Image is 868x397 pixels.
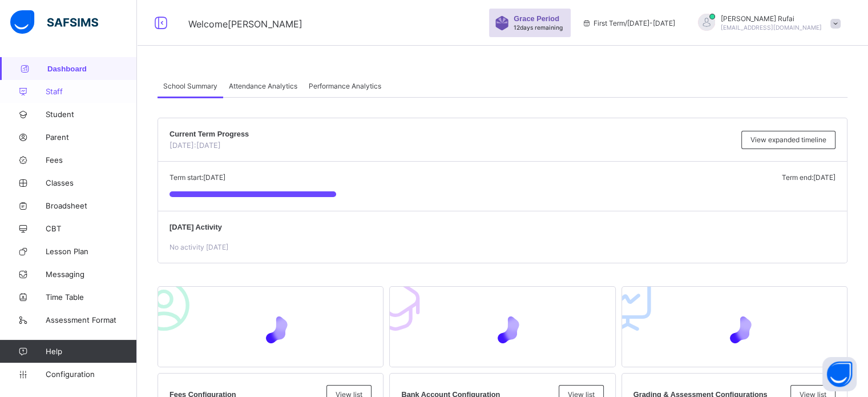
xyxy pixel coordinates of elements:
span: session/term information [582,19,675,27]
span: Configuration [46,370,136,379]
span: Help [46,347,136,356]
span: Grace Period [514,14,559,23]
span: Fees [46,155,137,165]
span: Student [46,110,137,119]
span: Welcome [PERSON_NAME] [188,18,302,30]
span: View expanded timeline [750,135,826,144]
span: Term end: [DATE] [782,173,835,182]
img: sticker-purple.71386a28dfed39d6af7621340158ba97.svg [495,16,509,30]
span: Performance Analytics [309,82,381,90]
span: CBT [46,224,137,233]
span: Time Table [46,292,137,302]
span: Assessment Format [46,315,137,324]
span: Parent [46,133,137,142]
span: Attendance Analytics [229,82,297,90]
span: Broadsheet [46,201,137,210]
span: 12 days remaining [514,24,563,31]
span: Classes [46,178,137,187]
img: safsims [10,10,98,34]
div: AbiodunRufai [687,14,846,33]
span: Staff [46,87,137,96]
span: [PERSON_NAME] Rufai [721,14,822,23]
span: Term start: [DATE] [169,173,225,182]
span: Messaging [46,270,137,279]
span: [EMAIL_ADDRESS][DOMAIN_NAME] [721,24,822,31]
span: Dashboard [47,65,137,73]
span: [DATE] Activity [169,223,835,231]
button: Open asap [822,357,857,391]
span: No activity [DATE] [169,243,228,251]
span: Lesson Plan [46,247,137,256]
span: Current Term Progress [169,130,736,138]
span: [DATE]: [DATE] [169,141,221,150]
span: School Summary [163,82,217,90]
